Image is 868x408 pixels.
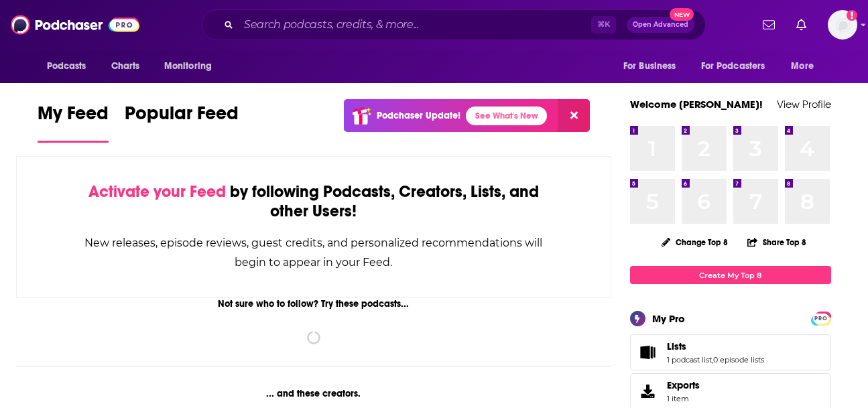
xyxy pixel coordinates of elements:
[202,9,706,40] div: Search podcasts, credits, & more...
[813,313,829,323] a: PRO
[652,312,685,325] div: My Pro
[239,14,591,36] input: Search podcasts, credits, & more...
[667,340,764,352] a: Lists
[667,340,686,352] span: Lists
[627,17,694,33] button: Open AdvancedNew
[84,182,544,221] div: by following Podcasts, Creators, Lists, and other Users!
[791,13,812,36] a: Show notifications dropdown
[777,98,831,111] a: View Profile
[11,12,139,38] img: Podchaser - Follow, Share and Rate Podcasts
[630,98,763,111] a: Welcome [PERSON_NAME]!
[88,182,226,202] span: Activate your Feed
[828,10,857,40] button: Show profile menu
[38,102,109,133] span: My Feed
[635,343,662,362] a: Lists
[635,382,662,401] span: Exports
[667,379,700,391] span: Exports
[630,334,831,370] span: Lists
[111,57,140,76] span: Charts
[712,355,713,364] span: ,
[782,54,830,79] button: open menu
[667,394,700,403] span: 1 item
[791,57,814,76] span: More
[847,10,857,21] svg: Add a profile image
[747,229,807,255] button: Share Top 8
[155,54,229,79] button: open menu
[701,57,765,76] span: For Podcasters
[713,355,764,364] a: 0 episode lists
[84,233,544,272] div: New releases, episode reviews, guest credits, and personalized recommendations will begin to appe...
[38,102,109,143] a: My Feed
[125,102,239,143] a: Popular Feed
[16,298,612,310] div: Not sure who to follow? Try these podcasts...
[670,8,694,21] span: New
[623,57,676,76] span: For Business
[828,10,857,40] span: Logged in as christinasburch
[630,266,831,284] a: Create My Top 8
[38,54,104,79] button: open menu
[591,16,616,33] span: ⌘ K
[103,54,148,79] a: Charts
[47,57,86,76] span: Podcasts
[692,54,785,79] button: open menu
[828,10,857,40] img: User Profile
[377,110,460,121] p: Podchaser Update!
[614,54,693,79] button: open menu
[654,234,737,251] button: Change Top 8
[757,13,780,36] a: Show notifications dropdown
[125,102,239,133] span: Popular Feed
[633,21,688,28] span: Open Advanced
[466,107,547,125] a: See What's New
[16,388,612,399] div: ... and these creators.
[813,314,829,324] span: PRO
[164,57,212,76] span: Monitoring
[667,355,712,364] a: 1 podcast list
